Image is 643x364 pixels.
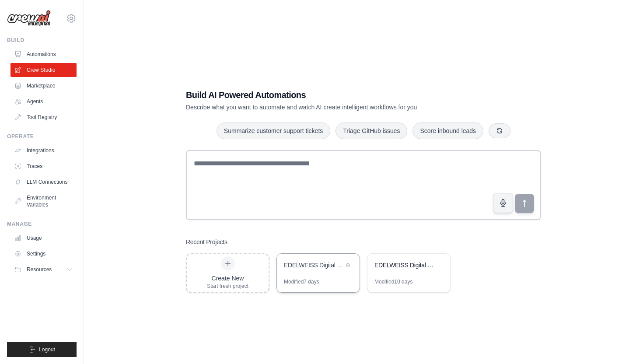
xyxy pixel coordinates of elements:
button: Resources [10,262,77,276]
button: Score inbound leads [412,122,483,139]
a: Crew Studio [10,63,77,77]
a: Agents [10,94,77,108]
p: Describe what you want to automate and watch AI create intelligent workflows for you [186,103,480,112]
div: Modified 7 days [284,278,319,285]
h1: Build AI Powered Automations [186,89,480,101]
a: Automations [10,47,77,61]
iframe: Chat Widget [599,322,643,364]
button: Get new suggestions [489,123,510,138]
div: Chat-Widget [599,322,643,364]
span: Logout [39,346,55,353]
span: Resources [27,266,52,273]
a: LLM Connections [10,175,77,189]
div: Build [7,37,77,44]
a: Settings [10,247,77,261]
div: Operate [7,133,77,140]
a: Usage [10,231,77,245]
a: Integrations [10,143,77,157]
a: Environment Variables [10,191,77,212]
div: Modified 10 days [374,278,412,285]
a: Tool Registry [10,110,77,124]
a: Traces [10,159,77,173]
button: Summarize customer support tickets [217,122,330,139]
div: Start fresh project [207,283,248,290]
button: Click to speak your automation idea [493,193,513,213]
h3: Recent Projects [186,238,227,246]
div: Create New [207,274,248,283]
div: EDELWEISS Digital Lead Generation Automation [374,261,434,269]
div: EDELWEISS Digital Lead Generation Automation [284,261,344,269]
button: Logout [7,342,77,357]
button: Triage GitHub issues [335,122,407,139]
a: Marketplace [10,79,77,93]
button: Delete project [344,261,353,269]
img: Logo [7,10,51,27]
div: Manage [7,220,77,227]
